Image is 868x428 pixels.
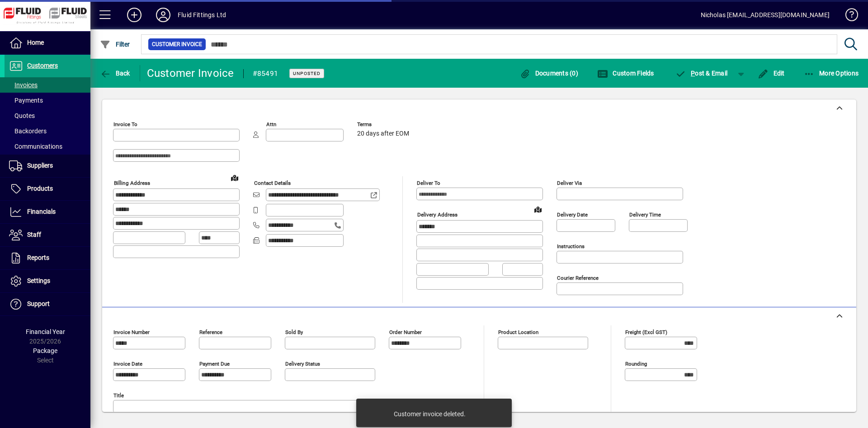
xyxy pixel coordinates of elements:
span: Filter [100,41,130,48]
button: Edit [755,65,787,81]
span: Support [27,300,50,307]
a: Invoices [5,77,90,93]
mat-label: Courier Reference [557,275,599,281]
span: More Options [804,70,859,77]
mat-label: Delivery date [557,212,588,218]
a: Knowledge Base [839,2,857,31]
button: More Options [802,65,861,81]
mat-label: Sold by [285,329,303,335]
div: Customer Invoice [147,66,234,80]
mat-label: Product location [498,329,538,335]
span: Customer Invoice [152,40,202,49]
mat-label: Invoice number [113,329,150,335]
a: Reports [5,247,90,269]
mat-label: Delivery time [629,212,661,218]
span: Unposted [293,71,321,76]
span: Reports [27,254,49,261]
mat-label: Rounding [625,361,647,367]
span: Terms [357,122,411,127]
span: Financials [27,208,56,215]
a: Communications [5,139,90,154]
mat-label: Invoice To [113,121,137,127]
a: Products [5,178,90,200]
mat-label: Attn [266,121,276,127]
span: Invoices [9,81,38,89]
span: Back [100,70,130,77]
span: Products [27,185,53,192]
a: Settings [5,270,90,292]
button: Filter [98,36,132,52]
mat-label: Order number [389,329,422,335]
span: Custom Fields [597,70,654,77]
mat-label: Delivery status [285,361,320,367]
mat-label: Payment due [199,361,230,367]
span: Home [27,39,44,46]
span: Communications [9,143,62,150]
span: Documents (0) [519,70,578,77]
app-page-header-button: Back [90,65,140,81]
div: Fluid Fittings Ltd [178,8,226,22]
a: Payments [5,93,90,108]
a: Staff [5,224,90,246]
span: P [691,70,695,77]
button: Custom Fields [595,65,656,81]
mat-label: Title [113,392,124,399]
a: Financials [5,201,90,223]
button: Documents (0) [517,65,580,81]
a: Home [5,32,90,54]
span: Settings [27,277,50,284]
button: Back [98,65,132,81]
mat-label: Invoice date [113,361,142,367]
mat-label: Reference [199,329,222,335]
mat-label: Deliver via [557,180,582,186]
div: #85491 [253,66,278,81]
span: 20 days after EOM [357,130,409,137]
span: Suppliers [27,162,53,169]
a: Support [5,293,90,315]
mat-label: Instructions [557,243,585,249]
a: View on map [531,202,545,216]
span: Customers [27,62,58,69]
span: Payments [9,97,43,104]
button: Profile [149,7,178,23]
span: ost & Email [675,70,728,77]
mat-label: Deliver To [417,180,440,186]
div: Nicholas [EMAIL_ADDRESS][DOMAIN_NAME] [701,8,830,22]
span: Edit [758,70,785,77]
a: Quotes [5,108,90,123]
div: Customer invoice deleted. [394,409,466,419]
a: View on map [227,170,242,185]
span: Staff [27,231,41,238]
mat-label: Freight (excl GST) [625,329,667,335]
button: Add [120,7,149,23]
span: Package [33,347,57,354]
span: Backorders [9,127,47,135]
span: Quotes [9,112,35,119]
button: Post & Email [671,65,732,81]
span: Financial Year [26,328,65,335]
a: Suppliers [5,155,90,177]
a: Backorders [5,123,90,139]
